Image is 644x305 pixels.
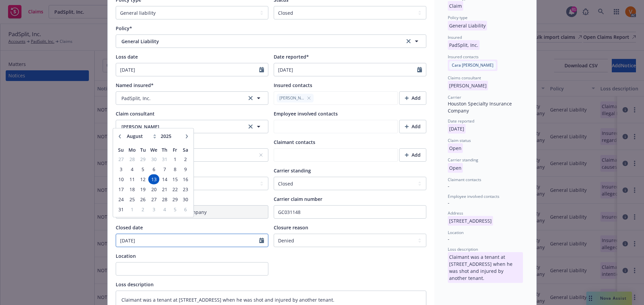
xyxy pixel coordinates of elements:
span: 12 [139,175,148,183]
td: 17 [116,184,126,194]
span: Employee involved contacts [274,110,338,117]
span: [DATE] [448,126,466,132]
td: 27 [116,154,126,164]
span: Insured contacts [274,82,312,88]
span: Loss date [116,54,138,60]
td: 1 [126,204,138,214]
p: [PERSON_NAME] [448,81,488,90]
span: 26 [139,195,148,204]
span: Carrier standing [448,157,478,163]
span: [PERSON_NAME] [279,95,304,101]
td: 4 [159,204,170,214]
span: Open [448,165,463,171]
span: 30 [181,195,190,204]
button: Add [399,148,426,162]
span: 20 [149,185,159,194]
td: 29 [138,154,148,164]
span: Date reported [448,118,474,124]
span: 17 [116,185,125,194]
span: 16 [181,175,190,183]
td: 6 [148,164,159,174]
a: clear selection [247,123,255,131]
td: 7 [159,164,170,174]
span: Policy* [116,25,132,31]
td: 20 [148,184,159,194]
span: Loss description [448,246,478,252]
span: General Liability [448,22,487,29]
span: Carrier standing [274,167,311,174]
span: 22 [170,185,179,194]
span: 15 [170,175,179,183]
span: 28 [160,195,169,204]
td: 9 [180,164,191,174]
span: - [448,183,449,189]
span: Policy type [448,15,468,20]
td: 2 [138,204,148,214]
p: PadSplit, Inc. [448,40,480,50]
p: [STREET_ADDRESS] [448,216,493,226]
svg: Calendar [417,67,422,72]
td: 2 [180,154,191,164]
span: Fr [173,147,177,153]
td: 31 [159,154,170,164]
button: [PERSON_NAME]clear selection [116,120,268,133]
td: 8 [170,164,180,174]
span: 7 [160,165,169,173]
td: 28 [159,194,170,204]
span: 14 [160,175,169,183]
input: MM/DD/YYYY [116,63,259,76]
span: - [448,200,449,206]
span: 31 [160,155,169,163]
span: Su [118,147,124,153]
div: Add [405,120,421,133]
td: 24 [116,194,126,204]
span: 9 [181,165,190,173]
span: 27 [116,155,125,163]
span: Loss description [116,281,154,288]
span: 2 [181,155,190,163]
td: 29 [170,194,180,204]
span: Employee involved contacts [448,194,499,199]
span: Sa [183,147,188,153]
span: Location [448,230,464,235]
span: PadSplit, Inc. [121,95,151,102]
span: 24 [116,195,125,204]
td: 18 [126,184,138,194]
a: clear selection [247,94,255,102]
td: 5 [138,164,148,174]
td: 21 [159,184,170,194]
span: 1 [127,205,137,214]
span: 30 [149,155,159,163]
span: 29 [139,155,148,163]
span: Carrier [448,94,461,100]
td: 3 [116,164,126,174]
div: Add [405,92,421,104]
td: 15 [170,174,180,184]
span: 18 [127,185,137,194]
span: Address [448,210,463,216]
span: 29 [170,195,179,204]
p: [DATE] [448,124,466,134]
td: 13 [148,174,159,184]
span: Closure reason [274,224,308,231]
td: 28 [126,154,138,164]
span: Cara [PERSON_NAME] [452,62,493,68]
span: 6 [181,205,190,214]
span: 1 [170,155,179,163]
td: 30 [148,154,159,164]
span: 4 [127,165,137,173]
span: [PERSON_NAME] [121,123,241,130]
span: 23 [181,185,190,194]
span: Carrier claim number [274,196,322,202]
span: Claimant contacts [274,139,315,145]
div: Houston Specialty Insurance Company [448,100,523,114]
svg: Calendar [259,67,264,72]
span: 5 [139,165,148,173]
svg: Calendar [259,238,264,243]
p: Open [448,163,463,173]
span: Claimant contacts [448,177,481,182]
td: 12 [138,174,148,184]
span: 2 [139,205,148,214]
